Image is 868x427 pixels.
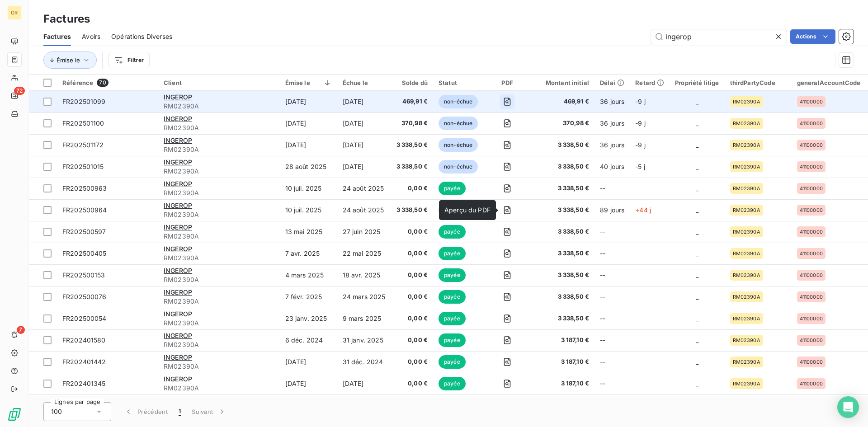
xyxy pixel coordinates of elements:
[164,145,274,154] span: RM02390A
[396,336,428,345] span: 0,00 €
[179,407,181,416] span: 1
[164,210,274,219] span: RM02390A
[280,264,337,286] td: 4 mars 2025
[280,308,337,329] td: 23 janv. 2025
[594,286,630,308] td: --
[635,206,651,214] span: +44 j
[337,286,391,308] td: 24 mars 2025
[696,141,698,149] span: _
[837,396,859,418] div: Open Intercom Messenger
[800,359,823,365] span: 41100000
[51,407,62,416] span: 100
[535,206,589,215] span: 3 338,50 €
[439,377,466,390] span: payée
[594,329,630,351] td: --
[733,294,760,300] span: RM02390A
[396,314,428,323] span: 0,00 €
[62,249,107,257] span: FR202500405
[43,32,71,41] span: Factures
[733,251,760,256] span: RM02390A
[439,355,466,369] span: payée
[790,29,835,44] button: Actions
[337,394,391,416] td: [DATE]
[696,293,698,300] span: _
[535,162,589,171] span: 3 338,50 €
[97,79,108,87] span: 70
[337,243,391,264] td: 22 mai 2025
[696,314,698,322] span: _
[337,156,391,178] td: [DATE]
[285,79,332,86] div: Émise le
[164,136,192,144] span: INGEROP
[396,227,428,236] span: 0,00 €
[800,164,823,169] span: 41100000
[57,56,80,64] span: Émise le
[535,79,589,86] div: Montant initial
[62,293,107,300] span: FR202500076
[733,99,760,104] span: RM02390A
[164,297,274,306] span: RM02390A
[733,316,760,321] span: RM02390A
[164,93,192,101] span: INGEROP
[594,351,630,373] td: --
[337,221,391,243] td: 27 juin 2025
[280,329,337,351] td: 6 déc. 2024
[696,184,698,192] span: _
[439,79,480,86] div: Statut
[280,286,337,308] td: 7 févr. 2025
[439,95,478,108] span: non-échue
[733,207,760,213] span: RM02390A
[164,375,192,383] span: INGEROP
[337,373,391,394] td: [DATE]
[280,91,337,113] td: [DATE]
[43,52,97,69] button: Émise le
[733,121,760,126] span: RM02390A
[164,102,274,111] span: RM02390A
[280,199,337,221] td: 10 juil. 2025
[118,402,173,421] button: Précédent
[164,158,192,166] span: INGEROP
[696,358,698,366] span: _
[594,178,630,199] td: --
[62,380,106,387] span: FR202401345
[535,119,589,128] span: 370,98 €
[62,358,106,366] span: FR202401442
[164,340,274,349] span: RM02390A
[396,79,428,86] div: Solde dû
[82,32,100,41] span: Avoirs
[696,98,698,105] span: _
[164,288,192,296] span: INGEROP
[535,357,589,366] span: 3 187,10 €
[164,79,274,86] div: Client
[594,264,630,286] td: --
[62,271,105,279] span: FR202500153
[396,141,428,150] span: 3 338,50 €
[337,264,391,286] td: 18 avr. 2025
[280,243,337,264] td: 7 avr. 2025
[111,32,172,41] span: Opérations Diverses
[800,99,823,104] span: 41100000
[594,243,630,264] td: --
[396,357,428,366] span: 0,00 €
[800,229,823,235] span: 41100000
[280,394,337,416] td: [DATE]
[280,351,337,373] td: [DATE]
[800,121,823,126] span: 41100000
[280,221,337,243] td: 13 mai 2025
[439,117,478,130] span: non-échue
[17,326,25,334] span: 7
[396,162,428,171] span: 3 338,50 €
[43,11,90,27] h3: Factures
[439,160,478,174] span: non-échue
[396,379,428,388] span: 0,00 €
[396,119,428,128] span: 370,98 €
[696,119,698,127] span: _
[733,142,760,148] span: RM02390A
[733,229,760,235] span: RM02390A
[164,362,274,371] span: RM02390A
[337,329,391,351] td: 31 janv. 2025
[343,79,386,86] div: Échue le
[594,91,630,113] td: 36 jours
[800,142,823,148] span: 41100000
[164,275,274,284] span: RM02390A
